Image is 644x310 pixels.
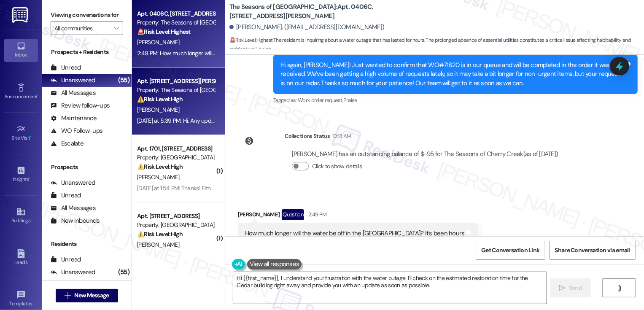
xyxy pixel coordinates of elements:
div: Tagged as: [273,94,638,106]
strong: ⚠️ Risk Level: High [137,95,183,103]
div: Prospects + Residents [42,48,132,57]
div: [PERSON_NAME] [238,209,478,223]
span: Send [569,283,582,292]
div: Unread [51,255,81,264]
div: Hi again, [PERSON_NAME]! Just wanted to confirm that WO#71820 is in our queue and will be complet... [280,61,624,88]
strong: 🚨 Risk Level: Highest [137,28,191,35]
div: Residents [42,240,132,248]
span: [PERSON_NAME] [137,106,179,113]
button: Send [550,278,591,297]
div: Maintenance [51,114,97,123]
div: How much longer will the water be off in the [GEOGRAPHIC_DATA]? It's been hours [245,229,465,238]
div: Question [282,209,304,220]
div: Review follow-ups [51,101,110,110]
div: Apt. 1701, [STREET_ADDRESS] [137,144,215,153]
i:  [65,292,71,299]
span: Get Conversation Link [481,246,539,255]
label: Click to show details [312,162,362,171]
div: [DATE] at 5:39 PM: Hi. Any update on the fire extinguisher? I believe it is code to have one in e... [137,117,400,124]
div: Collections Status [285,132,330,140]
input: All communities [54,22,110,35]
span: New Message [74,291,109,300]
div: [PERSON_NAME] has an outstanding balance of $-95 for The Seasons of Cherry Creek (as of [DATE]) [292,150,558,159]
div: Prospects [42,163,132,172]
div: Apt. [STREET_ADDRESS] [137,212,215,221]
a: Site Visit • [4,122,38,145]
span: : The resident is inquiring about a water outage that has lasted for hours. The prolonged absence... [229,36,644,54]
a: Buildings [4,205,38,227]
span: Work order request , [298,97,343,104]
textarea: Hi {{first_name}}, I understand your frustration with the water outage. I'll check on the estimat... [233,272,547,304]
i:  [616,285,622,291]
button: Get Conversation Link [476,241,545,260]
span: Share Conversation via email [555,246,630,255]
img: ResiDesk Logo [12,7,30,23]
div: Apt. [STREET_ADDRESS][PERSON_NAME] [137,77,215,86]
span: • [38,92,39,98]
div: Property: The Seasons of [GEOGRAPHIC_DATA] [137,86,215,94]
div: Escalate [51,139,84,148]
div: New Inbounds [51,216,100,225]
span: [PERSON_NAME] [137,241,179,248]
strong: ⚠️ Risk Level: High [137,163,183,170]
div: 2:49 PM: How much longer will the water be off in the [GEOGRAPHIC_DATA]? It's been hours [137,49,361,57]
div: Unanswered [51,76,95,85]
i:  [559,285,566,291]
div: [DATE] at 1:54 PM: Thanks! Either email ([EMAIL_ADDRESS][DOMAIN_NAME]) or [PHONE_NUMBER] [137,184,376,192]
div: Property: [GEOGRAPHIC_DATA] [137,221,215,229]
button: New Message [56,289,118,302]
span: [PERSON_NAME] [137,38,179,46]
div: All Messages [51,89,96,97]
div: Unread [51,191,81,200]
div: Unread [51,63,81,72]
div: (55) [116,74,132,87]
label: Viewing conversations for [51,8,123,22]
button: Share Conversation via email [550,241,636,260]
a: Inbox [4,39,38,62]
span: [PERSON_NAME] [137,173,179,181]
i:  [114,25,119,32]
span: • [30,134,32,140]
div: (55) [116,266,132,279]
b: The Seasons of [GEOGRAPHIC_DATA]: Apt. 0406C, [STREET_ADDRESS][PERSON_NAME] [229,3,398,21]
a: Insights • [4,163,38,186]
span: • [32,299,34,305]
strong: ⚠️ Risk Level: High [137,230,183,238]
div: Property: The Seasons of [GEOGRAPHIC_DATA] [137,18,215,27]
div: [PERSON_NAME]. ([EMAIL_ADDRESS][DOMAIN_NAME]) [229,23,385,32]
span: Praise [343,97,357,104]
div: Unanswered [51,178,95,187]
div: Property: [GEOGRAPHIC_DATA] [137,153,215,162]
div: 2:49 PM [306,210,326,219]
strong: 🚨 Risk Level: Highest [229,37,273,43]
a: Leads [4,246,38,269]
div: Apt. 0406C, [STREET_ADDRESS][PERSON_NAME] [137,9,215,18]
div: All Messages [51,204,96,213]
div: 10:18 AM [330,132,351,140]
div: Unanswered [51,268,95,277]
div: WO Follow-ups [51,127,102,135]
span: • [29,175,30,181]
